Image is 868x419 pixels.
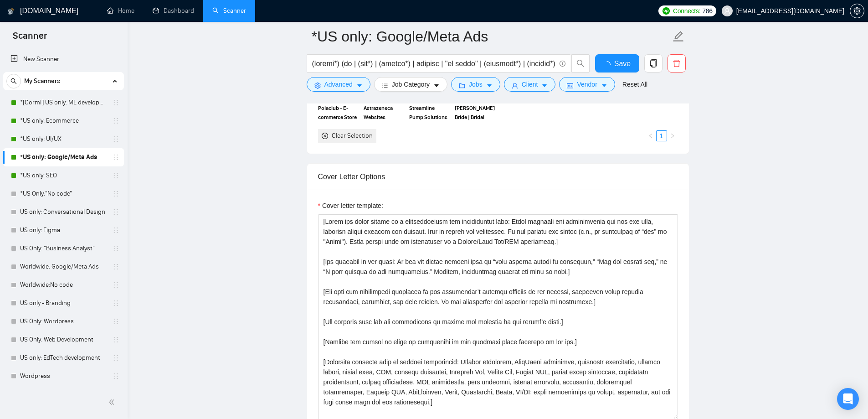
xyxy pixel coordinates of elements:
button: folderJobscaret-down [451,77,500,92]
a: Worldwide:No code [20,276,107,294]
a: *US only: Ecommerce [20,112,107,130]
span: Polaclub - E-commerce Store for Instant Photo [318,103,358,122]
span: loading [603,61,614,68]
a: searchScanner [212,7,246,15]
span: right [670,133,675,139]
span: Streamline Pump Solutions - Ecommerce Website Build [409,103,449,122]
span: holder [112,245,119,252]
a: US only: EdTech development [20,349,107,367]
a: setting [850,7,864,15]
a: US only: Conversational Design [20,203,107,221]
span: folder [459,82,465,89]
span: Connects: [673,6,700,16]
a: US Only: Web Development [20,331,107,349]
span: double-left [108,398,118,407]
span: holder [112,154,119,161]
span: holder [112,336,119,343]
span: edit [673,31,684,42]
span: My Scanners [24,72,60,90]
span: copy [645,59,662,67]
button: idcardVendorcaret-down [559,77,615,92]
a: Wordpress [20,367,107,385]
li: Next Page [667,130,678,141]
div: Open Intercom Messenger [837,388,859,410]
span: bars [382,82,388,89]
span: holder [112,208,119,216]
span: caret-down [433,82,440,89]
li: Previous Page [645,130,656,141]
button: search [6,74,21,88]
input: Scanner name... [312,25,671,48]
span: Scanner [5,29,54,48]
span: holder [112,99,119,106]
button: copy [644,54,663,72]
span: user [512,82,518,89]
button: search [571,54,590,72]
span: caret-down [356,82,363,89]
span: caret-down [486,82,493,89]
button: userClientcaret-down [504,77,556,92]
span: caret-down [601,82,607,89]
li: 1 [656,130,667,141]
span: setting [314,82,321,89]
button: setting [850,4,864,18]
a: Reset All [622,79,647,89]
img: logo [8,4,14,19]
span: Advanced [324,79,353,89]
a: dashboardDashboard [153,7,194,15]
div: Clear Selection [332,131,373,141]
span: Job Category [392,79,430,89]
a: Worldwide: Google/Meta Ads [20,258,107,276]
span: idcard [567,82,573,89]
span: holder [112,354,119,362]
a: *US only: Google/Meta Ads [20,148,107,166]
img: upwork-logo.png [663,7,670,15]
span: delete [668,59,685,67]
span: left [648,133,653,139]
input: Search Freelance Jobs... [312,58,555,69]
span: Jobs [469,79,483,89]
a: *US only: SEO [20,166,107,185]
span: 786 [702,6,712,16]
span: holder [112,117,119,124]
span: holder [112,190,119,197]
a: US only - Branding [20,294,107,312]
span: close-circle [322,133,328,139]
span: holder [112,318,119,325]
span: setting [850,7,864,15]
div: Cover Letter Options [318,164,678,190]
span: search [572,59,589,67]
span: holder [112,281,119,289]
button: right [667,130,678,141]
a: *[Corml] US only: ML development [20,93,107,112]
span: holder [112,300,119,307]
span: caret-down [541,82,548,89]
span: holder [112,172,119,179]
a: US Only: Wordpress [20,312,107,331]
span: info-circle [560,61,565,67]
button: Save [595,54,639,72]
span: holder [112,372,119,380]
span: Save [614,58,631,69]
span: Astrazeneca Websites [364,103,404,122]
a: 1 [657,131,667,141]
span: holder [112,135,119,143]
li: New Scanner [3,50,124,68]
button: barsJob Categorycaret-down [374,77,447,92]
a: *US only: UI/UX [20,130,107,148]
span: [PERSON_NAME] Bride | Bridal store in [GEOGRAPHIC_DATA] [455,103,495,122]
span: Vendor [577,79,597,89]
span: holder [112,227,119,234]
label: Cover letter template: [318,201,383,211]
a: *US Only:"No code" [20,185,107,203]
a: Ed Tech [20,385,107,403]
a: homeHome [107,7,134,15]
a: New Scanner [10,50,117,68]
button: settingAdvancedcaret-down [307,77,370,92]
span: holder [112,263,119,270]
span: user [724,8,730,14]
a: US only: Figma [20,221,107,239]
span: search [7,78,21,84]
button: delete [668,54,686,72]
a: US Only: "Business Analyst" [20,239,107,258]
